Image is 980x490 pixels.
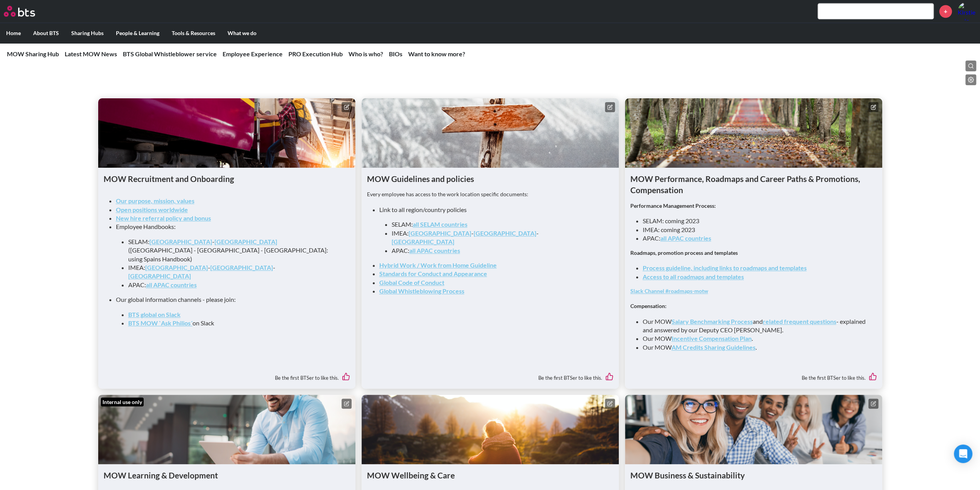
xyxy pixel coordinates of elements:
h1: MOW Wellbeing & Care [367,470,613,481]
li: SELAM: - ([GEOGRAPHIC_DATA] - [GEOGRAPHIC_DATA] - [GEOGRAPHIC_DATA]: using Spains Handbook) [128,237,338,263]
li: Our MOW and - explained and answered by our Deputy CEO [PERSON_NAME]. [643,317,871,335]
a: [GEOGRAPHIC_DATA] [210,264,273,271]
a: Who is who? [348,50,383,57]
li: Our MOW . [643,334,871,343]
label: Tools & Resources [166,23,221,43]
a: Open positions worldwide [116,206,188,213]
img: Kirstie Odonnell [958,2,976,20]
label: People & Learning [110,23,166,43]
a: [GEOGRAPHIC_DATA] [392,238,454,245]
a: Go home [4,6,49,17]
a: Process guideline, including links to roadmaps and templates [643,264,807,271]
button: Edit content box [342,399,352,409]
a: Hybrid Work / Work from Home Guideline [379,261,497,269]
a: [GEOGRAPHIC_DATA] [145,264,208,271]
li: APAC: [392,246,601,255]
label: What we do [221,23,263,43]
a: all APAC countries [146,281,197,288]
li: SELAM: coming 2023 [643,217,871,225]
a: Salary Benchmarking Process [672,318,753,325]
a: BTS Global Whistleblower service [123,50,217,57]
li: APAC: [643,234,871,242]
button: Edit content box [342,102,352,112]
strong: Compensation: [630,303,667,309]
li: on Slack [128,319,338,327]
a: [GEOGRAPHIC_DATA] [128,272,191,280]
a: Employee Experience [223,50,283,57]
button: Edit content box [868,399,878,409]
div: Be the first BTSer to like this. [367,367,613,383]
div: Internal use only [101,397,144,407]
a: + [939,5,952,18]
li: Employee Handbooks: [116,222,344,289]
li: IMEA: - - [128,263,338,281]
a: all SELAM countries [413,221,467,228]
li: Link to all region/country policies [379,205,607,255]
a: Slack Channel #roadmaps-motw [630,288,708,294]
h1: MOW Performance, Roadmaps and Career Paths & Promotions, Compensation [630,173,877,196]
a: Profile [958,2,976,20]
button: Edit content list: null [965,74,976,85]
a: Our purpose, mission, values [116,197,194,204]
h1: MOW Business & Sustainability [630,470,877,481]
a: all APAC countries [660,234,711,242]
li: IMEA: coming 2023 [643,226,871,234]
li: SELAM: [392,220,601,229]
a: AM Credits Sharing Guidelines [672,344,756,351]
li: IMEA: - - [392,229,601,246]
a: MOW Sharing Hub [7,50,59,57]
strong: Roadmaps, promotion process and templates [630,249,738,256]
label: About BTS [27,23,65,43]
a: Standards for Conduct and Appearance [379,270,487,277]
a: BTS global on Slack [128,311,181,318]
h1: MOW Learning & Development [104,470,350,481]
li: APAC: [128,281,338,289]
p: Every employee has access to the work location specific documents: [367,190,613,198]
button: Edit content box [868,102,878,112]
a: Access to all roadmaps and templates [643,273,744,280]
a: Latest MOW News [65,50,117,57]
h1: MOW Guidelines and policies [367,173,613,184]
label: Sharing Hubs [65,23,110,43]
a: PRO Execution Hub [288,50,343,57]
a: [GEOGRAPHIC_DATA] [474,229,536,237]
h1: MOW Recruitment and Onboarding [104,173,350,184]
li: Our global information channels - please join: [116,295,344,327]
a: Global Whistleblowing Process [379,287,464,295]
a: Incentive Compensation Plan [672,335,752,342]
button: Edit content box [605,102,615,112]
a: Want to know more? [408,50,465,57]
a: [GEOGRAPHIC_DATA] [214,238,277,245]
a: [GEOGRAPHIC_DATA] [149,238,212,245]
div: Be the first BTSer to like this. [104,367,350,383]
strong: Performance Management Process: [630,202,716,209]
div: Be the first BTSer to like this. [630,367,877,383]
li: Our MOW . [643,343,871,352]
button: Edit content box [605,399,615,409]
a: New hire referral policy and bonus [116,214,211,222]
a: BTS MOW `Ask Philios´ [128,319,193,327]
a: related frequent questions [763,318,836,325]
a: [GEOGRAPHIC_DATA] [409,229,471,237]
img: BTS Logo [4,6,35,17]
div: Open Intercom Messenger [954,445,972,463]
a: BIOs [389,50,402,57]
a: Global Code of Conduct [379,279,444,286]
a: all APAC countries [409,247,460,254]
